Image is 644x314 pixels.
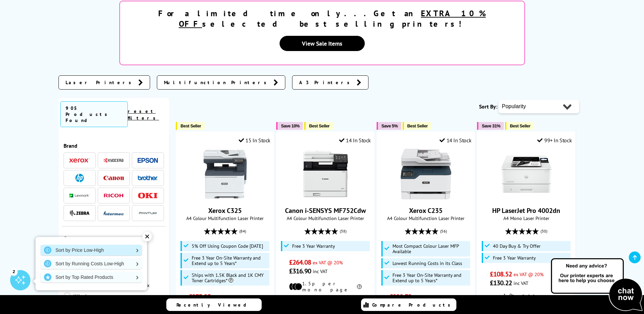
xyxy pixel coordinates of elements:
img: Ricoh [103,194,124,197]
span: ex VAT @ 20% [514,271,544,277]
div: 99+ In Stock [537,137,572,144]
img: Intermec [103,211,124,216]
span: Multifunction Printers [164,79,270,86]
a: Xerox C235 [409,206,443,215]
a: reset filters [128,108,159,121]
a: OKI [138,191,158,200]
img: Brother [138,175,158,180]
span: ex VAT @ 20% [212,294,242,300]
span: Best Seller [407,123,428,128]
span: Free 3 Year Warranty [292,243,335,249]
a: Multifunction Printers [157,75,285,90]
img: Zebra [69,210,90,217]
span: Laser Printers [66,79,135,86]
a: Sort by Running Costs Low-High [41,258,142,269]
a: Xerox C325 [208,206,242,215]
img: Kyocera [103,158,124,163]
span: ex VAT @ 20% [413,294,443,300]
img: HP [75,174,84,182]
a: Brother [138,174,158,182]
a: Wide Format [64,292,114,307]
u: EXTRA 10% OFF [179,8,486,29]
span: Save 31% [482,123,500,128]
a: Xerox C235 [401,194,451,201]
span: £273.25 [189,292,211,301]
span: Best Seller [309,123,330,128]
span: Best Seller [181,123,201,128]
img: Xerox [69,158,90,163]
img: OKI [138,193,158,198]
img: Open Live Chat window [549,257,644,313]
span: £228.72 [389,292,411,301]
span: Free 3 Year Warranty [493,255,536,261]
strong: For a limited time only...Get an selected best selling printers! [158,8,486,29]
button: Best Seller [304,122,333,130]
a: Canon i-SENSYS MF752Cdw [285,206,366,215]
button: Best Seller [176,122,205,130]
li: 9.3p per colour page [289,294,362,307]
span: £316.90 [289,267,311,275]
span: A3 Printers [299,79,353,86]
span: (56) [440,225,447,238]
span: Sort By: [479,103,497,110]
img: Pantum [138,209,158,217]
a: Laser Printers [58,75,150,90]
span: £130.22 [490,279,512,287]
a: Zebra [69,209,90,217]
a: Recently Viewed [166,298,262,311]
span: Save 10% [281,123,300,128]
span: Lowest Running Costs in its Class [392,261,462,266]
button: Save 31% [477,122,504,130]
a: Lexmark [69,191,90,200]
img: Canon [103,176,124,180]
img: Xerox C235 [401,149,451,199]
span: Ships with 1.5K Black and 1K CMY Toner Cartridges* [192,272,268,283]
a: HP LaserJet Pro 4002dn [501,194,552,201]
img: Epson [138,158,158,163]
span: 5% Off Using Coupon Code [DATE] [192,243,263,249]
span: Free 3 Year On-Site Warranty and Extend up to 5 Years* [392,272,469,283]
div: 14 In Stock [339,137,371,144]
a: A3 Printers [292,75,368,90]
span: Most Compact Colour Laser MFP Available [392,243,469,254]
span: Free 3 Year On-Site Warranty and Extend up to 5 Years* [192,255,268,266]
div: ✕ [142,232,152,241]
div: 15 In Stock [239,137,270,144]
a: Canon i-SENSYS MF752Cdw [300,194,351,201]
span: (84) [239,225,246,238]
span: 905 Products Found [60,101,128,127]
div: Brand [64,142,164,149]
div: 14 In Stock [439,137,471,144]
span: Save 5% [381,123,398,128]
a: HP LaserJet Pro 4002dn [492,206,560,215]
span: 40 Day Buy & Try Offer [493,243,541,249]
a: View Sale Items [280,36,365,51]
span: Best Seller [510,123,530,128]
a: Xerox C325 [200,194,251,201]
a: Kyocera [103,156,124,165]
a: Epson [138,156,158,165]
img: Xerox C325 [200,149,251,199]
div: 2 [10,268,18,275]
span: £264.08 [289,258,311,267]
button: Save 10% [276,122,303,130]
a: Sort by Price Low-High [41,245,142,256]
span: ex VAT @ 20% [313,259,343,266]
span: (30) [541,225,547,238]
span: inc VAT [514,280,528,286]
img: Canon i-SENSYS MF752Cdw [300,149,351,199]
span: £108.52 [490,270,512,279]
span: inc VAT [313,268,328,274]
span: A4 Colour Multifunction Laser Printer [280,215,371,221]
a: Xerox [69,156,90,165]
li: 1.5p per mono page [289,281,362,293]
img: HP LaserJet Pro 4002dn [501,149,552,199]
span: A4 Mono Laser Printer [481,215,572,221]
button: Best Seller [505,122,534,130]
li: 1.9p per mono page [490,292,563,305]
img: Lexmark [69,194,90,198]
span: A4 Colour Multifunction Laser Printer [180,215,270,221]
span: Compare Products [372,302,454,308]
a: Ricoh [103,191,124,200]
